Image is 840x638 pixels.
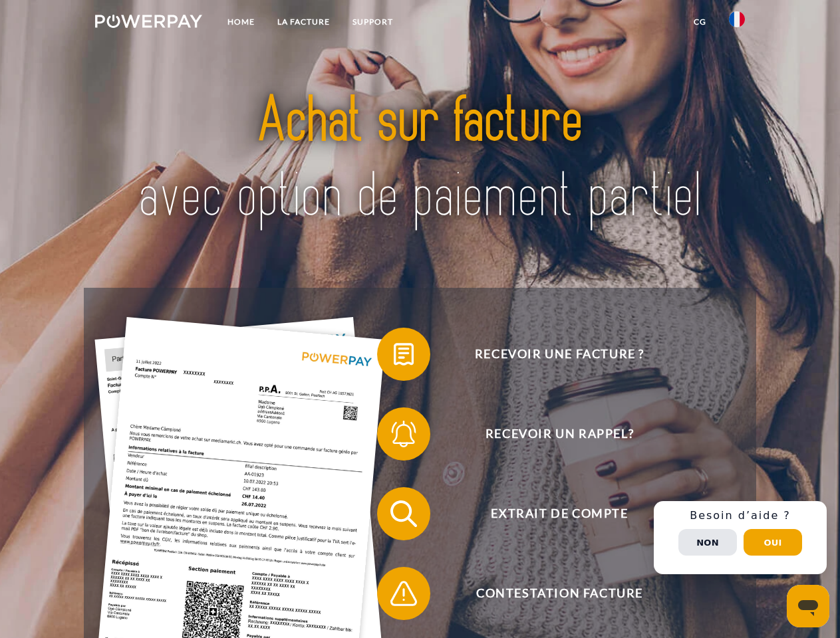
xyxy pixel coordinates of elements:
img: qb_warning.svg [387,577,420,610]
img: qb_bell.svg [387,417,420,451]
img: title-powerpay_fr.svg [127,64,713,255]
a: CG [682,10,718,34]
div: Schnellhilfe [654,501,827,574]
button: Recevoir un rappel? [377,407,723,461]
button: Extrait de compte [377,487,723,540]
img: logo-powerpay-white.svg [95,15,202,28]
button: Non [678,529,737,556]
button: Contestation Facture [377,567,723,620]
a: Support [341,10,404,34]
span: Recevoir un rappel? [396,407,722,461]
span: Extrait de compte [396,487,722,540]
iframe: Bouton de lancement de la fenêtre de messagerie [787,585,829,627]
img: qb_search.svg [387,497,420,530]
button: Recevoir une facture ? [377,328,723,381]
img: qb_bill.svg [387,338,420,371]
span: Recevoir une facture ? [396,328,722,381]
h3: Besoin d’aide ? [662,509,819,522]
img: fr [729,11,745,27]
button: Oui [744,529,802,556]
span: Contestation Facture [396,567,722,620]
a: LA FACTURE [266,10,341,34]
a: Home [216,10,266,34]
